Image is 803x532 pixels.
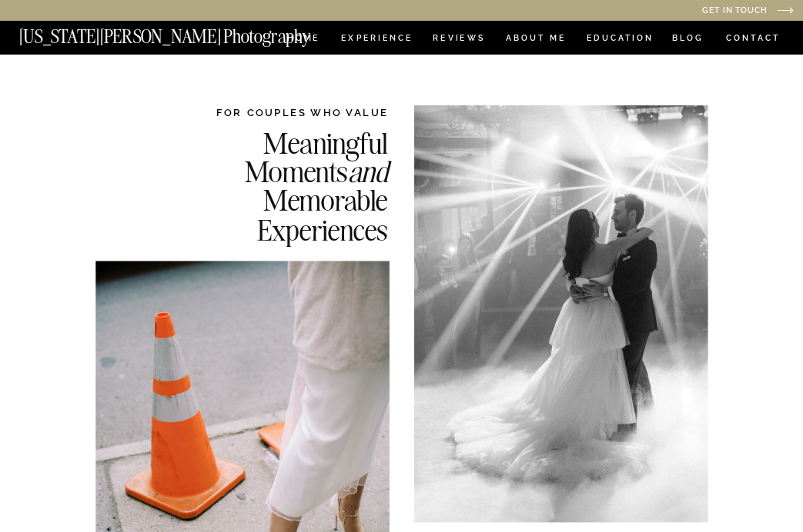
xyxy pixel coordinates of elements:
[585,34,655,45] a: EDUCATION
[341,34,411,45] a: Experience
[566,6,768,16] a: Get in Touch
[19,28,355,39] a: [US_STATE][PERSON_NAME] Photography
[176,105,388,119] h2: FOR COUPLES WHO VALUE
[725,31,781,45] a: CONTACT
[176,128,388,243] h2: Meaningful Moments Memorable Experiences
[505,34,566,45] a: ABOUT ME
[433,34,483,45] a: REVIEWS
[348,153,388,190] i: and
[672,34,704,45] a: BLOG
[284,34,323,45] a: HOME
